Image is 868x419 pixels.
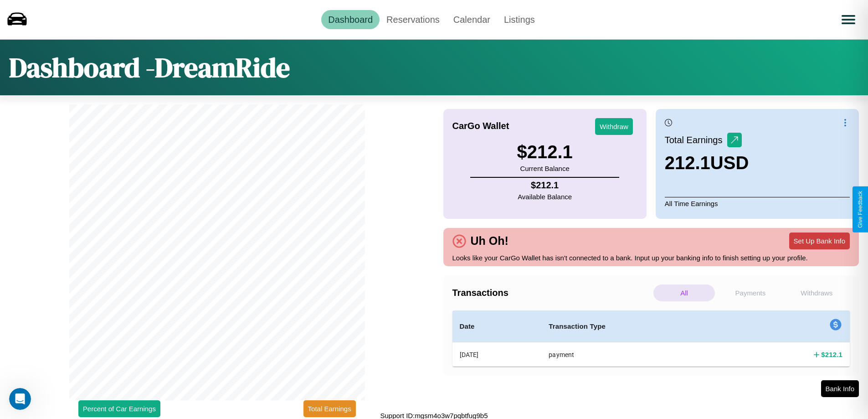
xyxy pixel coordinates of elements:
[836,7,861,32] button: Open menu
[549,321,723,332] h4: Transaction Type
[452,342,542,367] th: [DATE]
[447,10,497,29] a: Calendar
[303,400,356,417] button: Total Earnings
[380,10,447,29] a: Reservations
[452,121,509,131] h4: CarGo Wallet
[518,180,572,191] h4: $ 212.1
[719,285,781,301] p: Payments
[517,142,572,162] h3: $ 212.1
[821,350,842,359] h4: $ 212.1
[857,191,863,228] div: Give Feedback
[653,285,715,301] p: All
[786,285,847,301] p: Withdraws
[595,118,633,135] button: Withdraw
[665,153,749,173] h3: 212.1 USD
[789,233,850,249] button: Set Up Bank Info
[518,191,572,203] p: Available Balance
[9,388,31,410] iframe: Intercom live chat
[460,321,534,332] h4: Date
[821,380,859,397] button: Bank Info
[541,342,730,367] th: payment
[9,49,290,86] h1: Dashboard - DreamRide
[466,234,513,248] h4: Uh Oh!
[78,400,160,417] button: Percent of Car Earnings
[321,10,380,29] a: Dashboard
[665,197,850,210] p: All Time Earnings
[452,288,651,298] h4: Transactions
[452,310,850,367] table: simple table
[517,162,572,175] p: Current Balance
[497,10,542,29] a: Listings
[452,252,850,264] p: Looks like your CarGo Wallet has isn't connected to a bank. Input up your banking info to finish ...
[665,132,727,148] p: Total Earnings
